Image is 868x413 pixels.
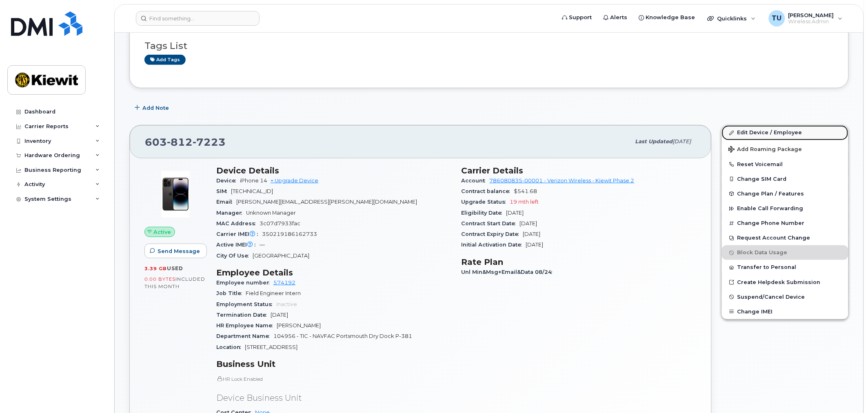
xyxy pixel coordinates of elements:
[717,15,747,22] span: Quicklinks
[216,178,240,184] span: Device
[526,242,544,248] span: [DATE]
[728,146,802,154] span: Add Roaming Package
[216,199,236,205] span: Email
[216,322,277,329] span: HR Employee Name
[216,188,231,194] span: SIM
[216,242,260,248] span: Active IMEI
[462,188,514,194] span: Contract balance
[271,178,318,184] a: + Upgrade Device
[788,18,834,25] span: Wireless Admin
[462,210,506,216] span: Eligibility Date
[277,322,321,329] span: [PERSON_NAME]
[216,392,452,404] p: Device Business Unit
[722,245,848,260] button: Block Data Usage
[462,242,526,248] span: Initial Activation Date
[216,375,452,382] p: HR Lock Enabled
[253,253,309,259] span: [GEOGRAPHIC_DATA]
[523,231,541,237] span: [DATE]
[216,166,452,175] h3: Device Details
[216,290,246,296] span: Job Title
[598,9,633,26] a: Alerts
[231,188,273,194] span: [TECHNICAL_ID]
[788,12,834,18] span: [PERSON_NAME]
[167,265,183,271] span: used
[144,41,834,51] h3: Tags List
[722,187,848,201] button: Change Plan / Features
[276,301,297,307] span: Inactive
[722,290,848,304] button: Suspend/Cancel Device
[158,247,200,255] span: Send Message
[260,220,300,226] span: 3c07d7933fac
[737,206,804,212] span: Enable Call Forwarding
[772,13,782,23] span: TU
[144,276,205,289] span: included this month
[462,231,523,237] span: Contract Expiry Date
[240,178,267,184] span: iPhone 14
[722,125,848,140] a: Edit Device / Employee
[144,55,186,65] a: Add tags
[722,157,848,172] button: Reset Voicemail
[722,201,848,216] button: Enable Call Forwarding
[216,253,253,259] span: City Of Use
[462,178,490,184] span: Account
[763,10,848,27] div: Tim Unger
[490,178,635,184] a: 786080835-00001 - Verizon Wireless - Kiewit Phase 2
[520,220,537,226] span: [DATE]
[722,231,848,245] button: Request Account Change
[646,13,695,22] span: Knowledge Base
[216,301,276,307] span: Employment Status
[216,312,271,318] span: Termination Date
[260,242,265,248] span: —
[737,191,804,197] span: Change Plan / Features
[510,199,539,205] span: 19 mth left
[722,216,848,231] button: Change Phone Number
[569,13,592,22] span: Support
[154,228,171,236] span: Active
[151,170,200,219] img: image20231002-3703462-njx0qo.jpeg
[193,136,226,148] span: 7223
[246,290,301,296] span: Field Engineer Intern
[142,104,169,112] span: Add Note
[514,188,537,194] span: $541.68
[136,11,260,26] input: Find something...
[216,268,452,278] h3: Employee Details
[673,138,691,144] span: [DATE]
[216,344,245,350] span: Location
[216,333,273,339] span: Department Name
[271,312,288,318] span: [DATE]
[832,377,862,407] iframe: Messenger Launcher
[462,257,697,267] h3: Rate Plan
[702,10,761,27] div: Quicklinks
[462,220,520,226] span: Contract Start Date
[737,294,805,300] span: Suspend/Cancel Device
[722,275,848,290] a: Create Helpdesk Submission
[216,210,246,216] span: Manager
[273,280,295,286] a: 574192
[236,199,417,205] span: [PERSON_NAME][EMAIL_ADDRESS][PERSON_NAME][DOMAIN_NAME]
[462,166,697,175] h3: Carrier Details
[633,9,701,26] a: Knowledge Base
[722,172,848,187] button: Change SIM Card
[129,100,176,115] button: Add Note
[245,344,297,350] span: [STREET_ADDRESS]
[216,359,452,369] h3: Business Unit
[144,244,207,258] button: Send Message
[506,210,524,216] span: [DATE]
[557,9,598,26] a: Support
[635,138,673,144] span: Last updated
[722,260,848,275] button: Transfer to Personal
[262,231,317,237] span: 350219186162733
[167,136,193,148] span: 812
[144,266,167,271] span: 3.39 GB
[246,210,296,216] span: Unknown Manager
[216,231,262,237] span: Carrier IMEI
[462,269,557,275] span: Unl Min&Msg+Email&Data 08/24
[216,220,260,226] span: MAC Address
[273,333,412,339] span: 104956 - TIC - NAVFAC Portsmouth Dry Dock P-381
[216,280,273,286] span: Employee number
[145,136,226,148] span: 603
[722,304,848,319] button: Change IMEI
[610,13,628,22] span: Alerts
[144,276,175,282] span: 0.00 Bytes
[722,140,848,157] button: Add Roaming Package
